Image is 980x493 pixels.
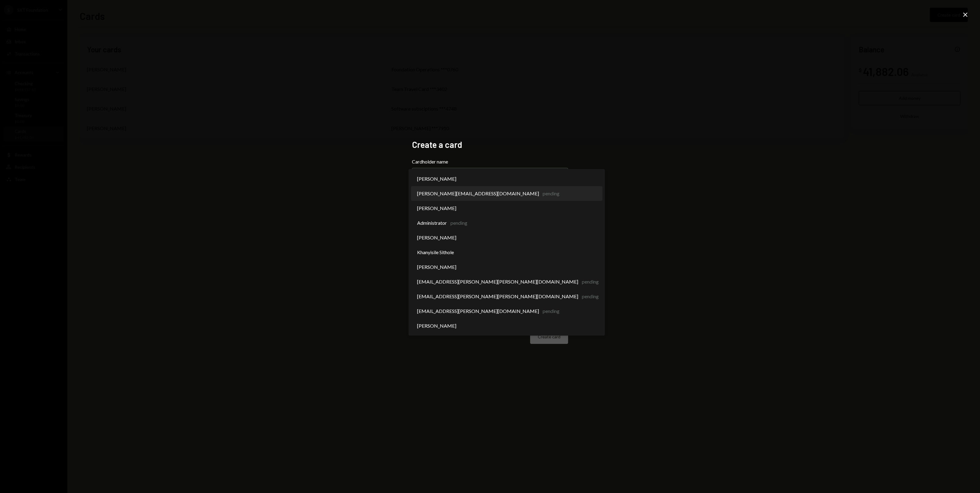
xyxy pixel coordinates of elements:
span: [PERSON_NAME] [417,175,456,183]
span: [PERSON_NAME][EMAIL_ADDRESS][DOMAIN_NAME] [417,190,539,197]
span: Khanyisile Sithole [417,249,454,256]
div: pending [543,190,560,197]
label: Cardholder name [412,158,568,165]
div: pending [450,219,467,227]
span: [PERSON_NAME] [417,322,456,329]
span: [PERSON_NAME] [417,234,456,241]
span: Administrator [417,219,447,227]
span: [EMAIL_ADDRESS][PERSON_NAME][DOMAIN_NAME] [417,307,539,315]
h2: Create a card [412,139,568,151]
span: [EMAIL_ADDRESS][PERSON_NAME][PERSON_NAME][DOMAIN_NAME] [417,293,578,300]
div: pending [543,307,560,315]
span: [EMAIL_ADDRESS][PERSON_NAME][PERSON_NAME][DOMAIN_NAME] [417,278,578,285]
div: pending [582,293,599,300]
span: [PERSON_NAME] [417,263,456,271]
span: [PERSON_NAME] [417,205,456,212]
div: pending [582,278,599,285]
button: Cardholder name [412,168,568,185]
